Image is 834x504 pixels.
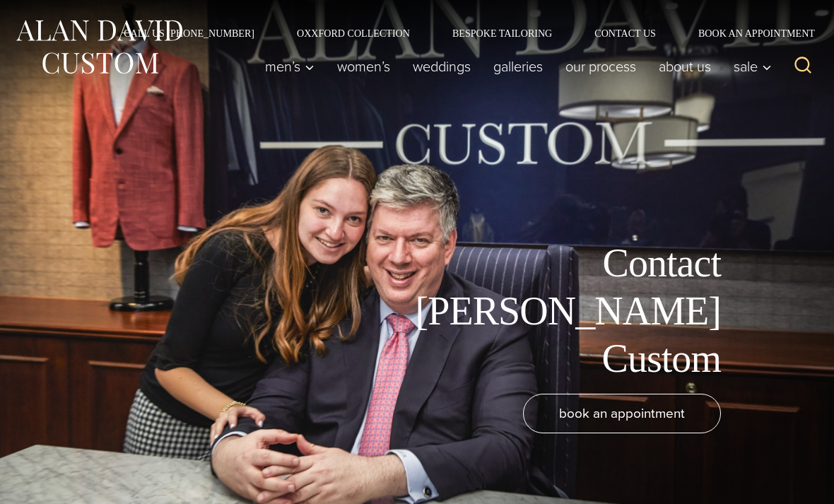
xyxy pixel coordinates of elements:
[786,49,820,83] button: View Search Form
[265,59,315,74] span: Men’s
[734,59,772,74] span: Sale
[482,52,554,81] a: Galleries
[403,240,721,382] h1: Contact [PERSON_NAME] Custom
[102,28,276,38] a: Call Us [PHONE_NUMBER]
[677,28,820,38] a: Book an Appointment
[326,52,401,81] a: Women’s
[559,403,685,423] span: book an appointment
[431,28,573,38] a: Bespoke Tailoring
[573,28,677,38] a: Contact Us
[14,16,184,78] img: Alan David Custom
[102,28,820,38] nav: Secondary Navigation
[523,394,721,433] a: book an appointment
[401,52,482,81] a: weddings
[254,52,779,81] nav: Primary Navigation
[554,52,647,81] a: Our Process
[647,52,722,81] a: About Us
[276,28,431,38] a: Oxxford Collection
